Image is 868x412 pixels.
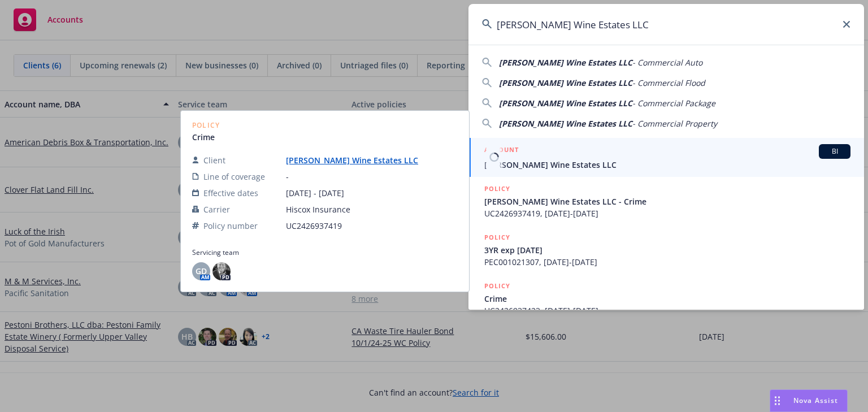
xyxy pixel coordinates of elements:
span: [PERSON_NAME] Wine Estates LLC - Crime [484,196,850,207]
div: Drag to move [770,390,784,411]
h5: ACCOUNT [484,144,519,158]
h5: POLICY [484,232,510,243]
a: POLICY[PERSON_NAME] Wine Estates LLC - CrimeUC2426937419, [DATE]-[DATE] [468,177,864,225]
span: PEC001021307, [DATE]-[DATE] [484,256,850,268]
button: Nova Assist [770,389,848,412]
a: ACCOUNTBI[PERSON_NAME] Wine Estates LLC [468,138,864,177]
a: POLICYCrimeUC2426937423, [DATE]-[DATE] [468,274,864,323]
span: Crime [484,293,850,305]
span: Nova Assist [793,396,838,405]
span: [PERSON_NAME] Wine Estates LLC [484,159,850,171]
span: UC2426937419, [DATE]-[DATE] [484,207,850,219]
span: [PERSON_NAME] Wine Estates LLC [499,77,632,88]
span: - Commercial Flood [632,77,705,88]
span: 3YR exp [DATE] [484,244,850,256]
h5: POLICY [484,280,510,292]
input: Search... [468,4,864,45]
h5: POLICY [484,183,510,194]
span: [PERSON_NAME] Wine Estates LLC [499,118,632,129]
span: [PERSON_NAME] Wine Estates LLC [499,57,632,68]
span: - Commercial Property [632,118,717,129]
span: - Commercial Auto [632,57,702,68]
span: - Commercial Package [632,98,715,109]
span: [PERSON_NAME] Wine Estates LLC [499,98,632,109]
span: UC2426937423, [DATE]-[DATE] [484,305,850,316]
a: POLICY3YR exp [DATE]PEC001021307, [DATE]-[DATE] [468,225,864,274]
span: BI [823,146,846,157]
